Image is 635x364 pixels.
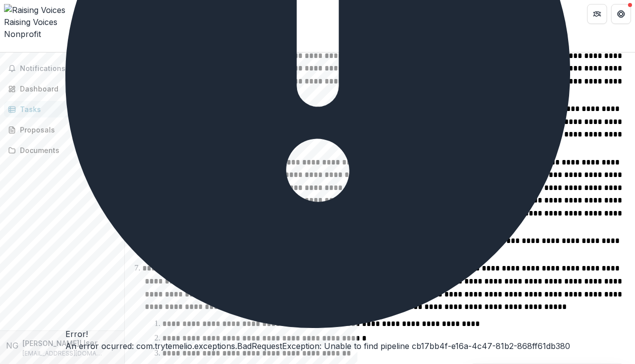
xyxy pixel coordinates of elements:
div: #2 [155,8,164,19]
div: Dashboard [20,83,112,94]
span: 1 [113,64,116,72]
p: [PERSON_NAME] [22,338,79,348]
a: Tasks [129,8,151,20]
span: Nonprofit [4,29,41,39]
button: More [106,341,118,353]
a: Proposals [4,121,120,138]
p: [EMAIL_ADDRESS][DOMAIN_NAME] [22,349,102,358]
nav: breadcrumb [129,6,168,21]
a: Documents [4,142,120,158]
button: Get Help [611,4,631,24]
div: Natsnet Ghebrebrhan [6,339,18,351]
div: Proposals [20,124,112,135]
button: Notifications1 [4,60,120,76]
a: Dashboard [4,80,120,97]
div: Raising Voices [4,16,120,28]
div: Tasks [20,104,112,114]
a: Tasks [4,101,120,117]
span: Notifications [20,64,113,73]
p: User [79,337,98,349]
img: Raising Voices [4,4,120,16]
div: Documents [20,145,112,155]
button: Partners [587,4,607,24]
